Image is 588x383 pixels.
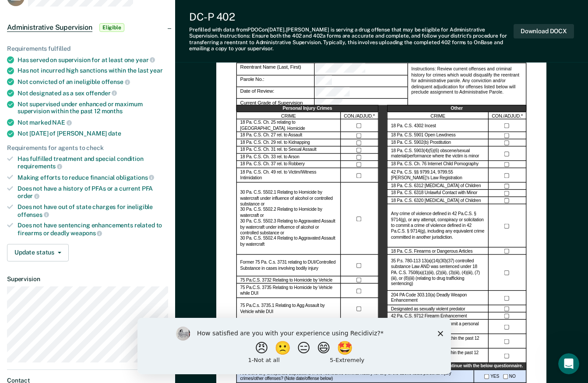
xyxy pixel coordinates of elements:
[18,174,168,181] div: Making efforts to reduce financial
[315,99,408,111] div: Current Grade of Supervision
[391,184,481,189] label: 18 Pa. C.S. 6312 [MEDICAL_DATA] of Children
[240,260,337,272] label: Former 75 Pa. C.s. 3731 relating to DUI/Controlled Substance in cases involving bodily injury
[137,318,451,374] iframe: Survey by Kim from Recidiviz
[391,148,485,160] label: 18 Pa. C.S. 5903(4)(5)(6) obscene/sexual material/performance where the victim is minor
[240,277,333,283] label: 75 Pa.C.S. 3732 Relating to Homicide by Vehicle
[391,248,472,254] label: 18 Pa. C.S. Firearms or Dangerous Articles
[240,120,337,132] label: 18 Pa. C.S. Ch. 25 relating to [GEOGRAPHIC_DATA]. Homicide
[391,191,477,196] label: 18 Pa. C.S. 6318 Unlawful Contact with Minor
[18,118,168,126] div: Not marked
[391,133,455,139] label: 18 Pa. C.S. 5901 Open Lewdness
[236,105,379,113] div: Personal Injury Crimes
[18,155,168,170] div: Has fulfilled treatment and special condition
[240,170,337,181] label: 18 Pa. C.S. Ch. 49 rel. to Victim/Witness Intimidation
[7,45,168,52] div: Requirements fulfilled
[18,78,168,86] div: Not convicted of an ineligible
[514,24,574,38] button: Download DOCX
[18,203,168,218] div: Does not have out of state charges for ineligible
[558,353,579,374] iframe: Intercom live chat
[387,112,489,120] div: CRIME
[136,56,155,63] span: year
[315,87,408,99] div: Date of Review:
[489,112,526,120] div: CON./ADJUD.*
[150,67,162,74] span: year
[18,211,49,218] span: offenses
[391,306,465,312] label: Designated as sexually violent predator
[7,23,92,32] span: Administrative Supervision
[99,23,124,32] span: Eligible
[240,147,317,153] label: 18 Pa. C.S. Ch. 31 rel. to Sexual Assault
[102,108,123,115] span: months
[70,230,102,237] span: weapons
[18,101,168,115] div: Not supervised under enhanced or maximum supervision within the past 12
[391,140,451,146] label: 18 Pa. C.S. 5902(b) Prostitution
[7,144,168,152] div: Requirements for agents to check
[7,244,69,261] button: Update status
[240,162,305,167] label: 18 Pa. C.S. Ch. 37 rel. to Robbery
[236,370,474,383] div: Are there any unreported dispositions in the reentrant's criminal history for any of the above li...
[102,78,130,85] span: offense
[116,174,154,181] span: obligations
[240,155,299,160] label: 18 Pa. C.S. Ch. 33 rel. to Arson
[18,185,168,200] div: Does not have a history of PFAs or a current PFA order
[189,10,514,23] div: DC-P 402
[86,90,117,97] span: offender
[240,133,303,139] label: 18 Pa. C.S. Ch. 27 rel. to Assault
[18,163,62,170] span: requirements
[108,130,121,137] span: date
[189,27,514,52] div: Prefilled with data from PDOC on [DATE] . [PERSON_NAME] is serving a drug offense that may be eli...
[18,130,168,137] div: Not [DATE] of [PERSON_NAME]
[391,170,485,181] label: 42 Pa. C.S. §§ 9799.14, 9799.55 [PERSON_NAME]’s Law Registration
[391,292,485,304] label: 204 PA Code 303.10(a) Deadly Weapon Enhancement
[240,286,337,297] label: 75 Pa.C.S. 3735 Relating to Homicide by Vehicle while DUI
[391,162,479,167] label: 18 Pa. C.S. Ch. 76 Internet Child Pornography
[18,56,168,64] div: Has served on supervision for at least one
[391,259,485,288] label: 35 P.s. 780-113 13(a)(14)(30)(37) controlled substance Law AND was sentenced under 18 PA. C.S. 75...
[236,75,315,87] div: Parole No.:
[408,63,527,111] div: Instructions: Review current offenses and criminal history for crimes which would disqualify the ...
[240,190,337,248] label: 30 Pa. C.S. 5502.1 Relating to Homicide by watercraft under influence of alcohol or controlled su...
[391,198,481,204] label: 18 Pa. C.S. 6320 [MEDICAL_DATA] of Children
[474,370,526,383] div: YES NO
[236,87,315,99] div: Date of Review:
[18,89,168,97] div: Not designated as a sex
[315,75,408,87] div: Parole No.:
[236,99,315,111] div: Current Grade of Supervision
[391,123,436,129] label: 18 Pa. C.S. 4302 Incest
[391,313,467,319] label: 42 Pa. C.S. 9712 Firearm Enhancement
[315,63,408,75] div: Reentrant Name (Last, First)
[236,112,341,120] div: CRIME
[341,112,379,120] div: CON./ADJUD.*
[7,275,168,283] dt: Supervision
[240,303,337,315] label: 75 Pa.C.s. 3735.1 Relating to Agg Assault by Vehicle while DUI
[391,212,485,240] label: Any crime of violence defined in 42 Pa.C.S. § 9714(g), or any attempt, conspiracy or solicitation...
[18,67,168,74] div: Has not incurred high sanctions within the last
[52,119,71,126] span: NAE
[387,105,527,113] div: Other
[236,63,315,75] div: Reentrant Name (Last, First)
[18,222,168,237] div: Does not have sentencing enhancements related to firearms or deadly
[240,140,310,146] label: 18 Pa. C.S. Ch. 29 rel. to Kidnapping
